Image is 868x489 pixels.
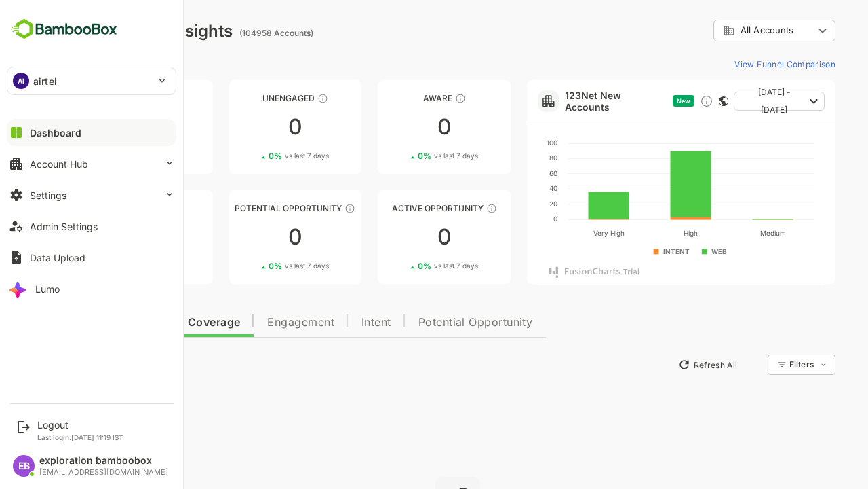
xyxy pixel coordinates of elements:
[37,419,123,431] div: Logout
[35,283,60,295] div: Lumo
[387,151,431,161] span: vs last 7 days
[625,354,696,376] button: Refresh All
[330,93,463,103] div: Aware
[713,229,738,237] text: Medium
[30,158,88,170] div: Account Hub
[7,67,176,94] div: AIairtel
[182,116,315,138] div: 0
[182,226,315,248] div: 0
[502,153,510,162] text: 80
[33,74,57,88] p: airtel
[439,203,450,214] div: These accounts have open opportunities which might be at any of the Sales Stages
[7,181,176,209] button: Settings
[33,93,165,103] div: Unreached
[182,80,315,174] a: UnengagedThese accounts have not shown enough engagement and need nurturing00%vs last 7 days
[192,28,270,38] ag: (104958 Accounts)
[13,455,35,477] div: EB
[33,21,185,41] div: Dashboard Insights
[499,139,510,147] text: 100
[7,150,176,177] button: Account Hub
[7,119,176,146] button: Dashboard
[89,261,133,271] span: vs last 7 days
[182,190,315,284] a: Potential OpportunityThese accounts are MQAs and can be passed on to Inside Sales00%vs last 7 days
[7,213,176,240] button: Admin Settings
[115,203,125,214] div: These accounts are warm, further nurturing would qualify them to MQAs
[182,203,315,213] div: Potential Opportunity
[742,359,766,369] div: Filters
[686,92,777,111] button: [DATE] - [DATE]
[671,96,681,106] div: This card does not support filter and segments
[33,190,165,284] a: EngagedThese accounts are warm, further nurturing would qualify them to MQAs00%vs last 7 days
[237,261,281,271] span: vs last 7 days
[30,252,85,264] div: Data Upload
[314,317,344,328] span: Intent
[30,221,98,232] div: Admin Settings
[693,25,746,35] span: All Accounts
[330,226,463,248] div: 0
[30,127,81,139] div: Dashboard
[697,84,757,119] span: [DATE] - [DATE]
[517,90,620,113] a: 123Net New Accounts
[89,151,133,161] span: vs last 7 days
[636,229,650,238] text: High
[121,93,132,104] div: These accounts have not been engaged with for a defined time period
[370,261,431,271] div: 0 %
[330,80,463,174] a: AwareThese accounts have just entered the buying cycle and need further nurturing00%vs last 7 days
[330,116,463,138] div: 0
[30,189,66,201] div: Settings
[408,93,418,104] div: These accounts have just entered the buying cycle and need further nurturing
[675,24,766,37] div: All Accounts
[46,317,193,328] span: Data Quality and Coverage
[73,151,133,161] div: 0 %
[297,203,308,214] div: These accounts are MQAs and can be passed on to Inside Sales
[502,184,510,192] text: 40
[13,73,29,89] div: AI
[39,468,168,477] div: [EMAIL_ADDRESS][DOMAIN_NAME]
[33,203,165,213] div: Engaged
[741,352,788,377] div: Filters
[33,80,165,174] a: UnreachedThese accounts have not been engaged with for a defined time period00%vs last 7 days
[7,16,121,42] img: BambooboxFullLogoMark.5f36c76dfaba33ec1ec1367b70bb1252.svg
[370,151,431,161] div: 0 %
[33,352,132,377] button: New Insights
[73,261,133,271] div: 0 %
[502,200,510,208] text: 20
[546,229,577,238] text: Very High
[652,94,666,108] div: Discover new ICP-fit accounts showing engagement — via intent surges, anonymous website visits, L...
[33,116,165,138] div: 0
[33,226,165,248] div: 0
[682,53,788,75] button: View Funnel Comparison
[7,244,176,271] button: Data Upload
[221,151,281,161] div: 0 %
[502,169,510,177] text: 60
[220,317,287,328] span: Engagement
[387,261,431,271] span: vs last 7 days
[37,433,123,441] p: Last login: [DATE] 11:19 IST
[237,151,281,161] span: vs last 7 days
[629,97,643,105] span: New
[371,317,486,328] span: Potential Opportunity
[182,93,315,103] div: Unengaged
[666,18,788,44] div: All Accounts
[330,190,463,284] a: Active OpportunityThese accounts have open opportunities which might be at any of the Sales Stage...
[270,93,281,104] div: These accounts have not shown enough engagement and need nurturing
[7,275,176,302] button: Lumo
[39,455,168,467] div: exploration bamboobox
[330,203,463,213] div: Active Opportunity
[221,261,281,271] div: 0 %
[506,215,510,223] text: 0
